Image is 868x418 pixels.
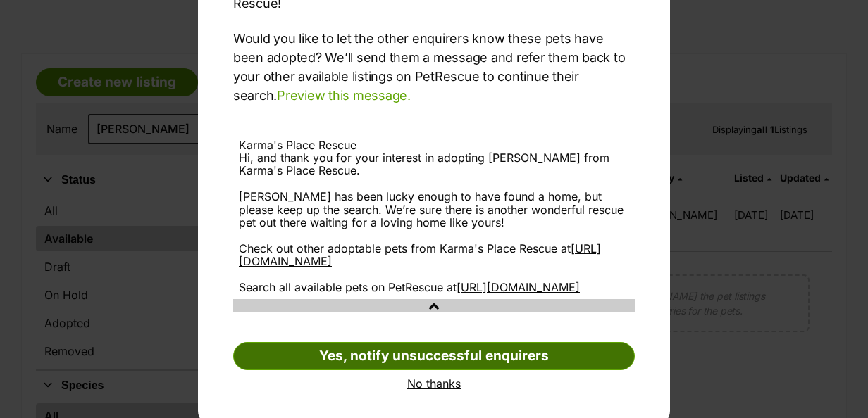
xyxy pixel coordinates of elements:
a: No thanks [233,377,635,390]
a: [URL][DOMAIN_NAME] [239,241,601,268]
span: Karma's Place Rescue [239,138,356,152]
a: Preview this message. [277,88,411,103]
p: Would you like to let the other enquirers know these pets have been adopted? We’ll send them a me... [233,29,635,105]
div: Hi, and thank you for your interest in adopting [PERSON_NAME] from Karma's Place Rescue. [PERSON_... [239,151,629,293]
a: Yes, notify unsuccessful enquirers [233,342,635,370]
a: [URL][DOMAIN_NAME] [457,280,580,294]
